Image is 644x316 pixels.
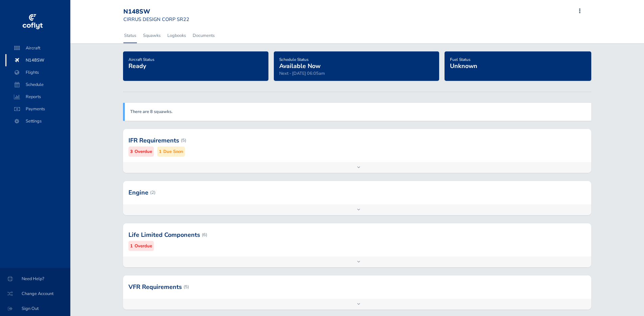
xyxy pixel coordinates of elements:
span: Flights [12,66,64,78]
span: Reports [12,91,64,103]
span: Need Help? [8,273,62,285]
span: Settings [12,115,64,127]
span: Unknown [450,62,477,70]
small: Overdue [135,243,152,250]
span: Schedule Status [279,57,309,62]
a: Schedule StatusAvailable Now [279,55,320,70]
span: Aircraft Status [128,57,154,62]
a: Squawks [142,28,161,43]
small: Due Soon [163,148,183,155]
span: Next - [DATE] 06:05am [279,70,325,76]
a: There are 8 squawks. [130,109,172,115]
small: CIRRUS DESIGN CORP SR22 [123,16,189,23]
a: Logbooks [167,28,187,43]
span: Payments [12,103,64,115]
small: Overdue [135,148,152,155]
a: Status [123,28,137,43]
a: Documents [192,28,215,43]
span: Sign Out [8,302,62,315]
span: Ready [128,62,146,70]
span: Schedule [12,78,64,91]
span: Aircraft [12,42,64,54]
span: Fuel Status [450,57,471,62]
span: N148SW [12,54,64,66]
span: Available Now [279,62,320,70]
div: N148SW [123,8,189,16]
img: coflyt logo [21,12,44,32]
span: Change Account [8,288,62,300]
